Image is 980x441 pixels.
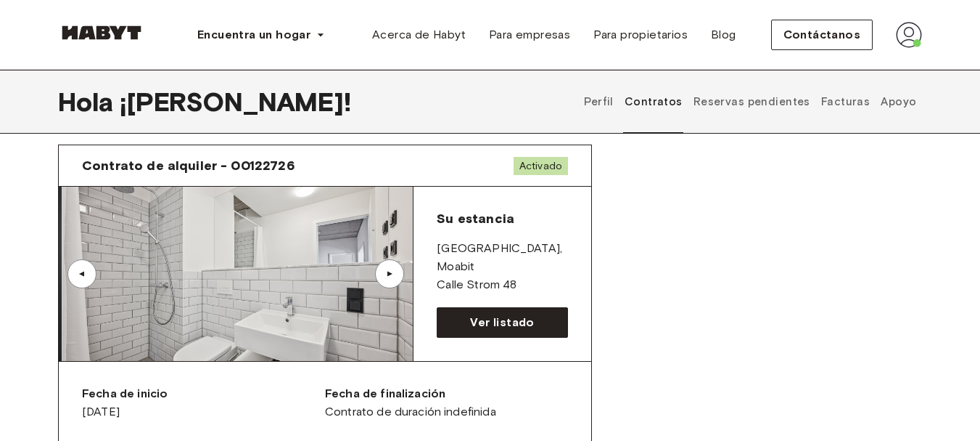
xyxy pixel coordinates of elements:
div: pestañas de perfil de usuario [579,70,922,134]
font: Contrato de duración indefinida [325,405,496,418]
font: Ver listado [470,315,534,329]
font: Blog [711,28,736,41]
font: Apoyo [881,95,916,108]
font: [DATE] [82,405,120,418]
font: Encuentra un hogar [197,28,310,41]
img: Imagen de la habitación [62,187,416,361]
img: Habyt [58,25,145,40]
a: Para empresas [477,20,582,49]
font: Para propietarios [593,28,688,41]
button: Encuentra un hogar [186,20,337,49]
font: [GEOGRAPHIC_DATA] [437,241,560,255]
a: Acerca de Habyt [361,20,477,49]
a: Para propietarios [582,20,699,49]
font: Reservas pendientes [693,95,810,108]
font: Activado [519,160,562,172]
a: Blog [699,20,748,49]
font: Acerca de Habyt [372,28,466,41]
font: Perfil [584,95,614,108]
button: Contáctanos [771,20,873,50]
a: Ver listado [437,307,568,338]
font: Hola [58,86,114,118]
font: Fecha de inicio [82,387,168,400]
img: avatar [896,22,922,48]
font: Contrato de alquiler - 00122726 [82,158,295,174]
font: ¡[PERSON_NAME] [120,86,344,118]
font: Contratos [625,95,683,108]
font: Fecha de finalización [325,387,445,400]
font: Su estancia [437,211,514,227]
font: ▲ [385,270,396,278]
font: Contáctanos [783,28,860,41]
font: Calle Strom 48 [437,278,516,291]
font: Facturas [821,95,870,108]
font: ▲ [75,270,86,278]
font: Para empresas [489,28,570,41]
font: ! [344,86,351,118]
